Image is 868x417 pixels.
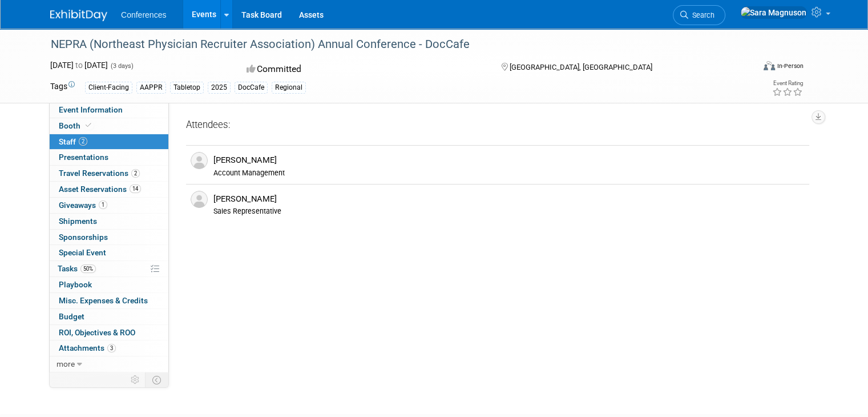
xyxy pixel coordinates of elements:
[59,153,108,162] span: Presentations
[80,264,96,273] span: 50%
[213,194,805,205] div: [PERSON_NAME]
[59,169,140,178] span: Travel Reservations
[272,82,306,94] div: Regional
[50,182,168,197] a: Asset Reservations14
[50,102,168,118] a: Event Information
[50,118,168,134] a: Booth
[191,152,208,169] img: Associate-Profile-5.png
[59,296,148,305] span: Misc. Expenses & Credits
[130,185,141,193] span: 14
[86,122,91,129] i: Booth reservation complete
[59,185,141,194] span: Asset Reservations
[59,248,106,257] span: Special Event
[126,372,146,387] td: Personalize Event Tab Strip
[99,201,107,209] span: 1
[191,191,208,208] img: Associate-Profile-5.png
[50,81,75,94] td: Tags
[50,214,168,229] a: Shipments
[213,169,805,178] div: Account Management
[243,59,483,79] div: Committed
[50,261,168,276] a: Tasks50%
[59,137,87,146] span: Staff
[50,325,168,340] a: ROI, Objectives & ROO
[59,280,92,289] span: Playbook
[58,264,96,273] span: Tasks
[59,328,135,337] span: ROI, Objectives & ROO
[85,82,132,94] div: Client-Facing
[59,201,107,210] span: Giveaways
[131,169,140,178] span: 2
[50,198,168,213] a: Giveaways1
[170,82,204,94] div: Tabletop
[50,61,108,70] span: [DATE] [DATE]
[772,81,803,86] div: Event Rating
[50,10,107,21] img: ExhibitDay
[50,340,168,356] a: Attachments3
[59,121,94,130] span: Booth
[692,59,804,77] div: Event Format
[50,245,168,260] a: Special Event
[50,230,168,245] a: Sponsorships
[59,312,84,321] span: Budget
[59,216,97,226] span: Shipments
[50,150,168,165] a: Presentations
[110,62,134,70] span: (3 days)
[50,309,168,324] a: Budget
[777,62,804,70] div: In-Person
[510,63,652,71] span: [GEOGRAPHIC_DATA], [GEOGRAPHIC_DATA]
[107,344,116,352] span: 3
[59,232,108,242] span: Sponsorships
[235,82,268,94] div: DocCafe
[50,293,168,308] a: Misc. Expenses & Credits
[50,134,168,150] a: Staff2
[50,277,168,292] a: Playbook
[740,6,807,19] img: Sara Magnuson
[79,137,87,146] span: 2
[208,82,231,94] div: 2025
[121,10,166,19] span: Conferences
[673,5,725,25] a: Search
[764,61,775,70] img: Format-Inperson.png
[136,82,166,94] div: AAPPR
[74,61,84,70] span: to
[50,166,168,181] a: Travel Reservations2
[50,356,168,372] a: more
[59,343,116,352] span: Attachments
[146,372,169,387] td: Toggle Event Tabs
[213,155,805,166] div: [PERSON_NAME]
[213,207,805,216] div: Sales Representative
[688,11,714,19] span: Search
[186,118,809,133] div: Attendees:
[47,34,740,55] div: NEPRA (Northeast Physician Recruiter Association) Annual Conference - DocCafe
[59,105,123,114] span: Event Information
[56,359,75,368] span: more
